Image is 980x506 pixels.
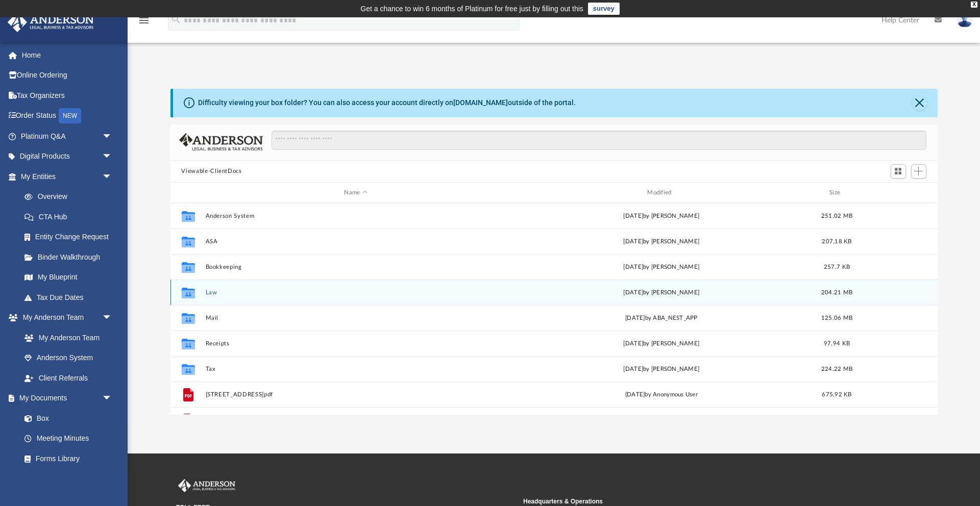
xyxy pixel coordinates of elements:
[7,388,122,409] a: My Documentsarrow_drop_down
[7,85,128,106] a: Tax Organizers
[181,167,241,176] button: Viewable-ClientDocs
[511,339,812,348] div: [DATE] by [PERSON_NAME]
[205,289,506,296] button: Law
[5,12,97,32] img: Anderson Advisors Platinum Portal
[823,264,849,270] span: 257.7 KB
[14,348,122,368] a: Anderson System
[205,264,506,270] button: Bookkeeping
[511,263,812,272] div: [DATE] by [PERSON_NAME]
[7,308,122,328] a: My Anderson Teamarrow_drop_down
[523,497,863,506] small: Headquarters & Operations
[102,126,122,147] span: arrow_drop_down
[511,212,812,221] div: [DATE] by [PERSON_NAME]
[822,239,851,244] span: 207.18 KB
[205,340,506,347] button: Receipts
[102,388,122,409] span: arrow_drop_down
[205,315,506,321] button: Mail
[911,164,926,179] button: Add
[14,247,128,267] a: Binder Walkthrough
[7,166,128,187] a: My Entitiesarrow_drop_down
[7,45,128,65] a: Home
[816,188,857,197] div: Size
[823,341,849,346] span: 97.94 KB
[822,392,851,397] span: 675.92 KB
[891,164,906,179] button: Switch to Grid View
[821,213,852,219] span: 251.02 MB
[205,366,506,372] button: Tax
[360,3,583,15] div: Get a chance to win 6 months of Platinum for free just by filling out this
[971,2,977,8] div: close
[102,166,122,187] span: arrow_drop_down
[7,126,128,146] a: Platinum Q&Aarrow_drop_down
[272,131,926,150] input: Search files and folders
[588,3,620,15] a: survey
[205,391,506,398] button: [STREET_ADDRESS]pdf
[453,98,508,107] a: [DOMAIN_NAME]
[170,14,182,25] i: search
[14,207,128,227] a: CTA Hub
[175,188,200,197] div: id
[14,327,117,348] a: My Anderson Team
[205,188,506,197] div: Name
[511,365,812,374] div: [DATE] by [PERSON_NAME]
[198,97,576,108] div: Difficulty viewing your box folder? You can also access your account directly on outside of the p...
[14,408,117,428] a: Box
[102,308,122,328] span: arrow_drop_down
[14,267,122,288] a: My Blueprint
[7,146,128,167] a: Digital Productsarrow_drop_down
[14,368,122,388] a: Client Referrals
[170,203,938,414] div: grid
[7,65,128,86] a: Online Ordering
[511,390,812,399] div: [DATE] by Anonymous User
[821,290,852,295] span: 204.21 MB
[205,213,506,219] button: Anderson System
[59,108,81,123] div: NEW
[511,237,812,246] div: [DATE] by [PERSON_NAME]
[176,479,237,492] img: Anderson Advisors Platinum Portal
[7,106,128,127] a: Order StatusNEW
[821,315,852,321] span: 125.06 MB
[138,14,150,27] i: menu
[14,428,122,449] a: Meeting Minutes
[102,146,122,167] span: arrow_drop_down
[138,19,150,27] a: menu
[511,288,812,297] div: [DATE] by [PERSON_NAME]
[957,13,972,28] img: User Pic
[510,188,812,197] div: Modified
[205,238,506,245] button: ASA
[14,448,117,469] a: Forms Library
[821,366,852,372] span: 224.22 MB
[862,188,933,197] div: id
[14,227,128,247] a: Entity Change Request
[511,314,812,323] div: [DATE] by ABA_NEST_APP
[14,287,128,308] a: Tax Due Dates
[14,469,122,489] a: Notarize
[14,187,128,207] a: Overview
[913,96,927,110] button: Close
